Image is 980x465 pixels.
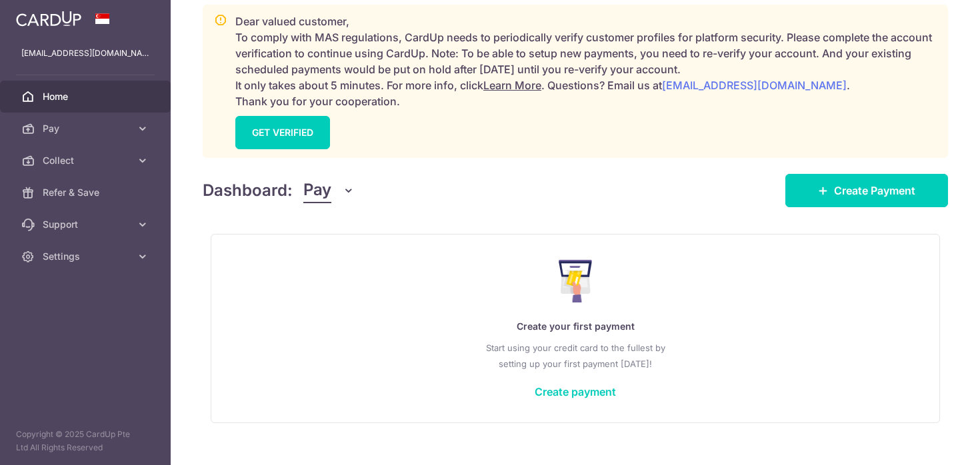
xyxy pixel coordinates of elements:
[834,183,915,199] span: Create Payment
[785,174,948,207] a: Create Payment
[483,79,541,92] a: Learn More
[43,154,131,167] span: Collect
[238,340,913,372] p: Start using your credit card to the fullest by setting up your first payment [DATE]!
[235,13,937,109] p: Dear valued customer, To comply with MAS regulations, CardUp needs to periodically verify custome...
[535,385,616,398] a: Create payment
[31,9,58,21] span: Help
[43,90,131,103] span: Home
[203,179,293,203] h4: Dashboard:
[43,250,131,263] span: Settings
[303,178,331,203] span: Pay
[43,218,131,231] span: Support
[303,178,355,203] button: Pay
[43,122,131,135] span: Pay
[16,11,81,27] img: CardUp
[662,79,847,92] a: [EMAIL_ADDRESS][DOMAIN_NAME]
[238,318,913,334] p: Create your first payment
[559,260,593,302] img: Make Payment
[235,116,330,149] a: GET VERIFIED
[21,47,149,60] p: [EMAIL_ADDRESS][DOMAIN_NAME]
[43,186,131,199] span: Refer & Save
